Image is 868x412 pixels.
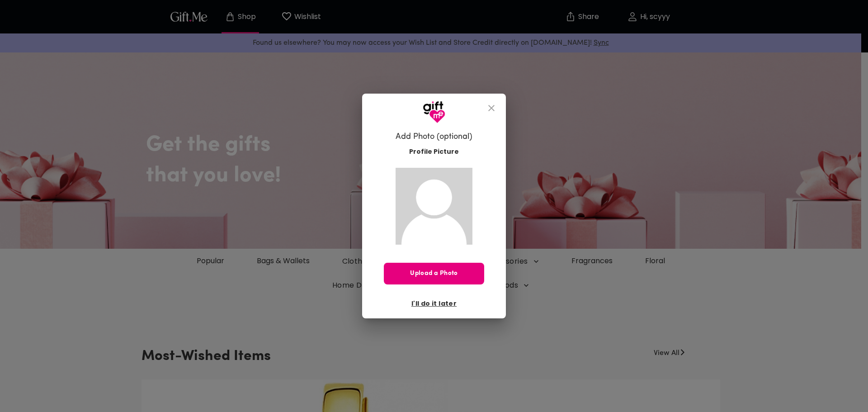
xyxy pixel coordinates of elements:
img: Gift.me default profile picture [396,168,472,245]
span: I'll do it later [411,298,457,308]
img: GiftMe Logo [423,101,445,123]
span: Upload a Photo [384,269,484,279]
h6: Add Photo (optional) [396,132,472,142]
button: I'll do it later [408,296,460,311]
button: Upload a Photo [384,263,484,284]
button: close [481,97,502,119]
span: Profile Picture [409,147,459,156]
